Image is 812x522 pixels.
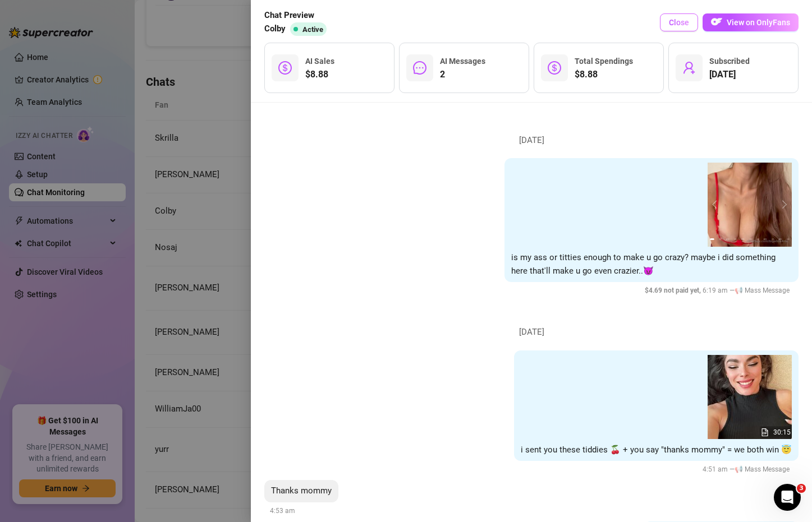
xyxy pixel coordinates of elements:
[270,507,295,515] span: 4:53 am
[712,200,721,209] button: prev
[278,61,292,75] span: dollar
[709,68,750,81] span: [DATE]
[787,238,790,240] button: 11
[719,238,722,240] button: 2
[735,465,790,473] span: 📢 Mass Message
[511,252,776,276] span: is my ass or titties enough to make u go crazy? maybe i did something here that'll make u go even...
[305,68,334,81] span: $8.88
[660,13,698,31] button: Close
[645,287,793,294] span: 6:19 am —
[774,484,801,511] iframe: Intercom live chat
[271,486,332,496] span: Thanks mommy
[645,287,703,294] span: $ 4.69 not paid yet ,
[772,238,774,240] button: 9
[709,57,750,66] span: Subscribed
[779,238,782,240] button: 10
[511,134,553,147] span: [DATE]
[761,428,769,436] span: file-gif
[764,238,767,240] button: 8
[727,18,790,27] span: View on OnlyFans
[264,22,286,36] span: Colby
[440,68,485,81] span: 2
[302,25,323,34] span: Active
[413,61,426,75] span: message
[682,61,696,75] span: user-add
[778,200,787,209] button: next
[735,287,790,294] span: 📢 Mass Message
[305,57,334,66] span: AI Sales
[575,57,633,66] span: Total Spendings
[797,484,806,493] span: 3
[669,18,689,27] span: Close
[511,326,553,339] span: [DATE]
[734,238,737,240] button: 4
[440,57,485,66] span: AI Messages
[703,13,799,31] button: OFView on OnlyFans
[264,9,331,22] span: Chat Preview
[756,238,759,240] button: 7
[741,238,744,240] button: 5
[703,13,799,32] a: OFView on OnlyFans
[749,238,752,240] button: 6
[711,16,722,27] img: OF
[708,355,792,439] img: media
[521,445,792,455] span: i sent you these tiddies 🍒 + you say "thanks mommy" = we both win 😇
[703,465,793,473] span: 4:51 am —
[773,428,791,436] span: 30:15
[575,68,633,81] span: $8.88
[708,163,792,247] img: media
[726,238,729,240] button: 3
[548,61,561,75] span: dollar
